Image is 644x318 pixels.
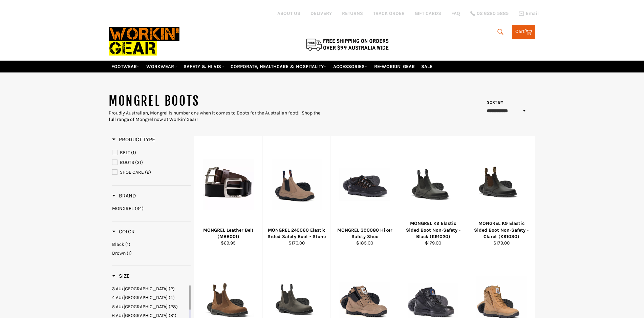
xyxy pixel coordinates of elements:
[472,220,531,240] div: MONGREL K9 Elastic Sided Boot Non-Safety - Claret (K91030)
[120,169,144,175] span: SHOE CARE
[135,160,143,165] span: (31)
[109,22,179,60] img: Workin Gear leaders in Workwear, Safety Boots, PPE, Uniforms. Australia's No.1 in Workwear
[112,149,191,156] a: BELT
[467,136,535,253] a: MONGREL K9 Elastic Sided Boot Non-Safety - Claret (K91030)MONGREL K9 Elastic Sided Boot Non-Safet...
[305,37,390,51] img: Flat $9.95 shipping Australia wide
[342,10,363,17] a: RETURNS
[403,220,463,240] div: MONGREL K9 Elastic Sided Boot Non-Safety - Black (K91020)
[112,250,126,256] span: Brown
[451,10,460,17] a: FAQ
[371,61,417,72] a: RE-WORKIN' GEAR
[418,61,435,72] a: SALE
[373,10,405,17] a: TRACK ORDER
[169,286,175,292] span: (2)
[112,169,191,176] a: SHOE CARE
[112,192,136,199] span: Brand
[112,285,188,292] a: 3 AU/UK
[485,100,503,105] label: Sort by
[415,10,441,17] a: GIFT CARDS
[262,136,331,253] a: MONGREL 240060 Elastic Sided Safety Boot - StoneMONGREL 240060 Elastic Sided Safety Boot - Stone$...
[228,61,329,72] a: CORPORATE, HEALTHCARE & HOSPITALITY
[125,241,130,247] span: (1)
[112,241,124,247] span: Black
[169,304,178,310] span: (28)
[112,273,130,279] h3: Size
[109,93,322,110] h1: MONGREL BOOTS
[526,11,539,16] span: Email
[112,228,135,235] h3: Color
[277,10,300,17] a: ABOUT US
[135,206,144,211] span: (34)
[477,11,509,16] span: 02 6280 5885
[330,136,399,253] a: MONGREL 390080 Hiker Safety ShoeMONGREL 390080 Hiker Safety Shoe$185.00
[112,192,136,199] h3: Brand
[145,169,151,175] span: (2)
[109,110,322,123] div: Proudly Australian, Mongrel is number one when it comes to Boots for the Australian foot!! Shop t...
[112,250,191,256] a: Brown
[112,136,155,143] h3: Product Type
[470,11,509,16] a: 02 6280 5885
[519,11,539,16] a: Email
[169,295,175,300] span: (4)
[112,241,191,248] a: Black
[512,25,535,39] a: Cart
[144,61,180,72] a: WORKWEAR
[127,250,132,256] span: (1)
[112,303,188,310] a: 5 AU/UK
[120,150,130,155] span: BELT
[112,286,168,292] span: 3 AU/[GEOGRAPHIC_DATA]
[335,227,395,240] div: MONGREL 390080 Hiker Safety Shoe
[112,206,134,211] span: MONGREL
[330,61,370,72] a: ACCESSORIES
[310,10,332,17] a: DELIVERY
[112,304,168,310] span: 5 AU/[GEOGRAPHIC_DATA]
[131,150,136,155] span: (1)
[399,136,467,253] a: MONGREL K9 Elastic Sided Boot Non-Safety - Black (K91020)MONGREL K9 Elastic Sided Boot Non-Safety...
[199,227,258,240] div: MONGREL Leather Belt (MBB001)
[181,61,227,72] a: SAFETY & HI VIS
[112,294,188,301] a: 4 AU/UK
[112,159,191,166] a: BOOTS
[120,160,134,165] span: BOOTS
[267,227,326,240] div: MONGREL 240060 Elastic Sided Safety Boot - Stone
[194,136,262,253] a: MONGREL Leather Belt (MBB001)MONGREL Leather Belt (MBB001)$69.95
[112,295,168,300] span: 4 AU/[GEOGRAPHIC_DATA]
[109,61,143,72] a: FOOTWEAR
[112,205,191,212] a: MONGREL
